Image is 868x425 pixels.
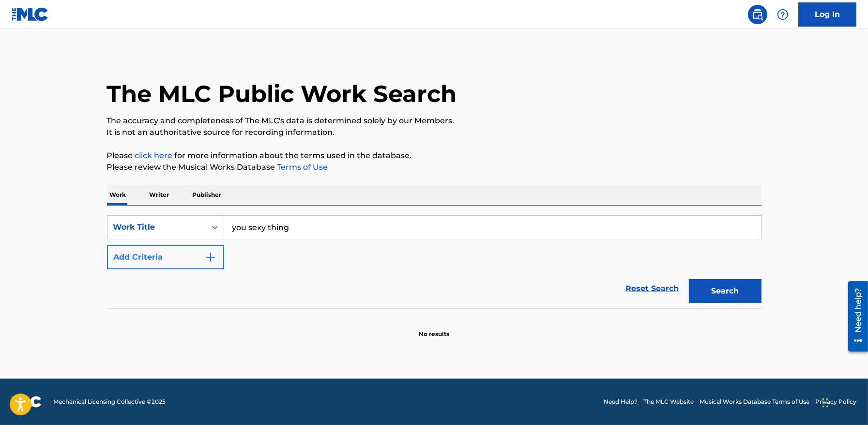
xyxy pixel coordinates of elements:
[107,245,224,269] button: Add Criteria
[773,5,792,24] div: Help
[107,115,761,127] p: The accuracy and completeness of The MLC's data is determined solely by our Members.
[205,251,216,263] img: 9d2ae6d4665cec9f34b9.svg
[820,379,868,425] iframe: Chat Widget
[12,7,49,21] img: MLC Logo
[107,185,129,205] p: Work
[604,397,638,406] a: Need Help?
[53,397,166,406] span: Mechanical Licensing Collective © 2025
[621,278,684,299] a: Reset Search
[689,279,761,303] button: Search
[643,397,694,406] a: The MLC Website
[12,396,42,408] img: logo
[798,2,856,27] a: Log In
[107,127,761,138] p: It is not an authoritative source for recording information.
[107,161,761,173] p: Please review the Musical Works Database
[841,278,868,355] iframe: Resource Center
[815,397,856,406] a: Privacy Policy
[275,162,328,172] a: Terms of Use
[113,221,200,233] div: Work Title
[147,185,172,205] p: Writer
[700,397,809,406] a: Musical Works Database Terms of Use
[777,9,789,20] img: help
[748,5,767,24] a: Public Search
[135,151,173,160] a: click here
[822,388,828,417] div: Drag
[419,318,449,338] p: No results
[190,185,225,205] p: Publisher
[752,9,763,20] img: search
[107,79,457,108] h1: The MLC Public Work Search
[107,215,761,308] form: Search Form
[107,150,761,161] p: Please for more information about the terms used in the database.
